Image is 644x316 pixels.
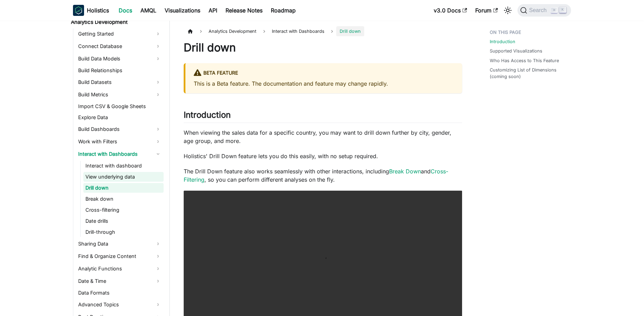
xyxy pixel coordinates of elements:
[184,128,462,145] p: When viewing the sales data for a specific country, you may want to drill down further by city, g...
[76,263,164,274] a: Analytic Functions
[430,5,471,16] a: v3.0 Docs
[76,102,164,111] a: Import CSV & Google Sheets
[336,26,364,36] span: Drill down
[76,89,164,100] a: Build Metrics
[502,5,513,16] button: Switch between dark and light mode (currently light mode)
[559,7,566,13] kbd: K
[136,5,160,16] a: AMQL
[76,53,164,64] a: Build Data Models
[267,5,300,16] a: Roadmap
[160,5,204,16] a: Visualizations
[184,167,462,184] p: The Drill Down feature also works seamlessly with other interactions, including and , so you can ...
[184,26,197,36] a: Home page
[471,5,502,16] a: Forum
[517,4,571,17] button: Search (Command+K)
[73,5,109,16] a: HolisticsHolistics
[76,28,164,39] a: Getting Started
[76,288,164,298] a: Data Formats
[83,161,164,171] a: Interact with dashboard
[83,183,164,193] a: Drill down
[114,5,136,16] a: Docs
[551,7,558,13] kbd: ⌘
[87,6,109,15] b: Holistics
[76,251,164,262] a: Find & Organize Content
[184,26,462,36] nav: Breadcrumbs
[83,227,164,237] a: Drill-through
[76,124,164,135] a: Build Dashboards
[76,41,164,52] a: Connect Database
[490,38,515,45] a: Introduction
[490,67,567,80] a: Customizing List of Dimensions (coming soon)
[83,172,164,182] a: View underlying data
[194,69,454,78] div: BETA FEATURE
[76,238,164,249] a: Sharing Data
[76,113,164,122] a: Explore Data
[204,5,221,16] a: API
[66,21,170,316] nav: Docs sidebar
[184,41,462,55] h1: Drill down
[76,136,164,147] a: Work with Filters
[205,26,260,36] span: Analytics Development
[83,205,164,215] a: Cross-filtering
[83,194,164,204] a: Break down
[194,79,454,88] p: This is a Beta feature. The documentation and feature may change rapidly.
[76,299,164,310] a: Advanced Topics
[184,110,462,123] h2: Introduction
[69,17,164,27] a: Analytics Development
[490,48,542,54] a: Supported Visualizations
[76,276,164,287] a: Date & Time
[76,77,164,88] a: Build Datasets
[490,57,559,64] a: Who Has Access to This Feature
[184,152,462,160] p: Holistics' Drill Down feature lets you do this easily, with no setup required.
[73,5,84,16] img: Holistics
[527,7,551,13] span: Search
[76,66,164,75] a: Build Relationships
[268,26,328,36] span: Interact with Dashboards
[221,5,267,16] a: Release Notes
[83,216,164,226] a: Date drills
[76,149,164,160] a: Interact with Dashboards
[389,168,421,175] a: Break Down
